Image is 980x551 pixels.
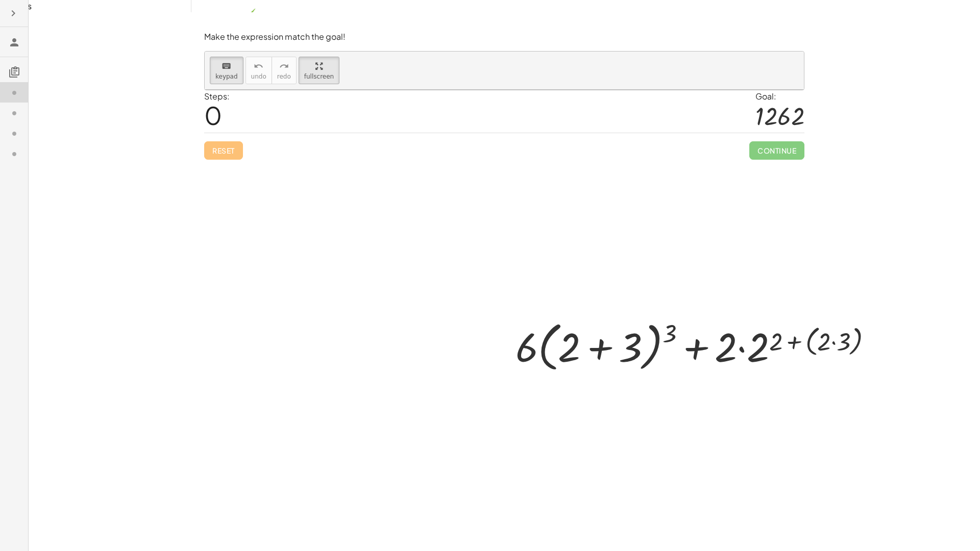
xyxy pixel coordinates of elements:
i: Task not started. [8,107,20,119]
label: Steps: [204,91,230,102]
span: redo [277,73,291,80]
button: redoredo [272,57,297,84]
button: undoundo [246,57,272,84]
i: undo [254,60,263,72]
p: Make the expression match the goal! [204,31,804,43]
i: Task not started. [8,87,20,99]
span: undo [251,73,266,80]
button: fullscreen [299,57,339,84]
i: Guest [8,36,20,48]
i: keyboard [222,60,231,72]
i: Task not started. [8,128,20,140]
i: Task not started. [8,148,20,160]
i: redo [279,60,289,72]
span: keypad [215,73,238,80]
span: fullscreen [304,73,334,80]
span: 0 [204,99,222,131]
button: keyboardkeypad [210,57,243,84]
